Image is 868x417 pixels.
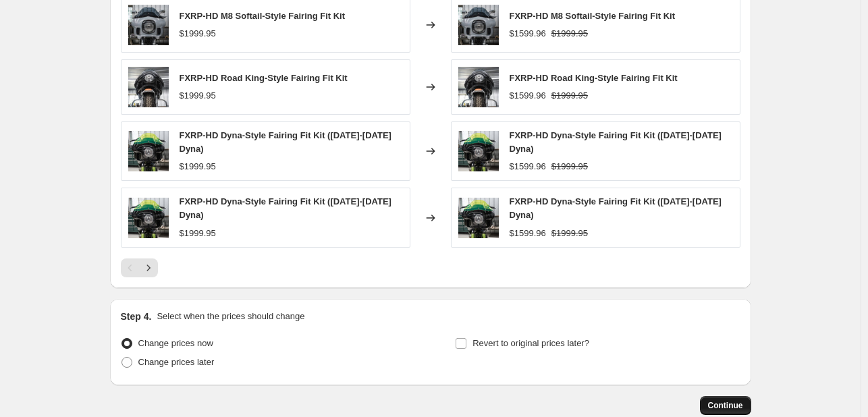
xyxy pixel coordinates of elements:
span: FXRP-HD M8 Softail-Style Fairing Fit Kit [180,11,346,21]
span: Change prices later [138,357,215,367]
p: Select when the prices should change [157,310,304,323]
span: Continue [708,400,743,411]
button: Next [139,258,158,277]
strike: $1999.95 [551,227,588,240]
img: FXRPStyleFairingFitKit3_de1dd654-17f0-4620-a9cf-68f2cfa82efc_80x.jpg [128,67,169,107]
img: KWB-03-0100_FXRPFairingfor2006-17NewDYNA_DSC069332048x2048_700x_jpg_1ad02185-3131-448a-94e2-70743... [128,198,169,238]
span: FXRP-HD Dyna-Style Fairing Fit Kit ([DATE]-[DATE] Dyna) [180,130,391,154]
span: Revert to original prices later? [472,338,589,348]
div: $1999.95 [180,27,216,40]
strike: $1999.95 [551,89,588,103]
img: KWB-03-0100_FXRPFairingfor2006-17NewDYNA_DSC069332048x2048_700x_jpg_1ad02185-3131-448a-94e2-70743... [128,131,169,171]
img: FXRPStyleFairingFitKit4_89f8b561-9a31-4f1f-9522-96912d185226_80x.webp [458,5,499,45]
div: $1599.96 [510,89,546,103]
div: $1999.95 [180,160,216,173]
div: $1599.96 [510,227,546,240]
h2: Step 4. [121,310,152,323]
span: FXRP-HD Dyna-Style Fairing Fit Kit ([DATE]-[DATE] Dyna) [510,196,722,220]
img: FXRPStyleFairingFitKit4_89f8b561-9a31-4f1f-9522-96912d185226_80x.webp [128,5,169,45]
span: FXRP-HD Dyna-Style Fairing Fit Kit ([DATE]-[DATE] Dyna) [510,130,722,154]
div: $1999.95 [180,227,216,240]
span: Change prices now [138,338,213,348]
div: $1999.95 [180,89,216,103]
div: $1599.96 [510,27,546,40]
span: FXRP-HD M8 Softail-Style Fairing Fit Kit [510,11,676,21]
button: Continue [700,396,751,415]
span: FXRP-HD Road King-Style Fairing Fit Kit [180,73,348,83]
div: $1599.96 [510,160,546,173]
img: KWB-03-0100_FXRPFairingfor2006-17NewDYNA_DSC069332048x2048_700x_jpg_1ad02185-3131-448a-94e2-70743... [458,198,499,238]
img: FXRPStyleFairingFitKit3_de1dd654-17f0-4620-a9cf-68f2cfa82efc_80x.jpg [458,67,499,107]
strike: $1999.95 [551,160,588,173]
img: KWB-03-0100_FXRPFairingfor2006-17NewDYNA_DSC069332048x2048_700x_jpg_1ad02185-3131-448a-94e2-70743... [458,131,499,171]
span: FXRP-HD Road King-Style Fairing Fit Kit [510,73,678,83]
strike: $1999.95 [551,27,588,40]
nav: Pagination [121,258,158,277]
span: FXRP-HD Dyna-Style Fairing Fit Kit ([DATE]-[DATE] Dyna) [180,196,391,220]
